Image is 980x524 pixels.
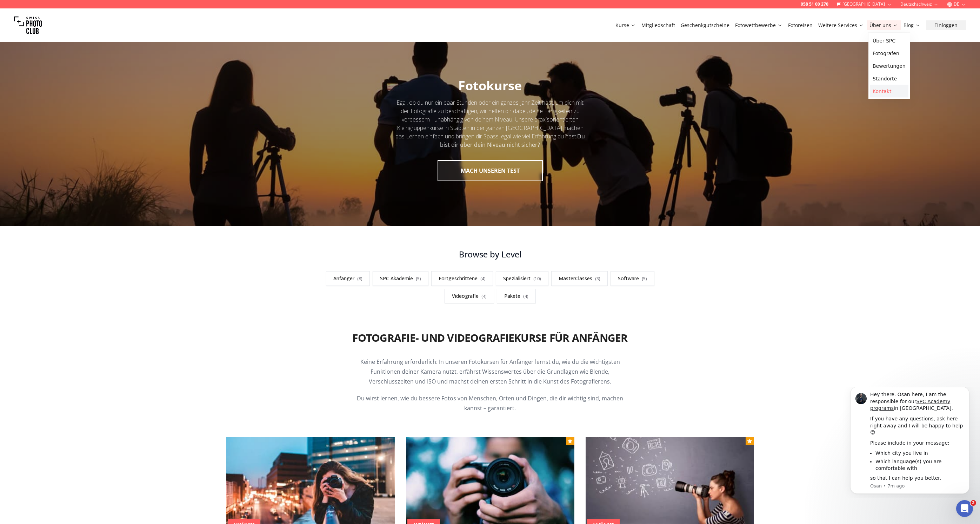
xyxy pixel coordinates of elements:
button: Über uns [867,20,901,30]
a: Kurse [615,22,636,29]
div: Hey there. Osan here, I am the responsible for our in [GEOGRAPHIC_DATA]. [31,4,125,25]
button: Blog [901,20,923,30]
a: Spezialisiert(10) [496,271,548,286]
h3: Browse by Level [316,249,664,260]
a: 058 51 00 270 [801,1,828,7]
img: Profile image for Osan [16,6,27,17]
span: ( 4 ) [480,276,486,282]
a: Bewertungen [870,60,908,72]
span: ( 4 ) [481,293,487,299]
button: Fotoreisen [785,20,815,30]
button: Fotowettbewerbe [732,20,785,30]
span: ( 5 ) [416,276,421,282]
a: Blog [904,22,920,29]
p: Keine Erfahrung erforderlich: In unseren Fotokursen für Anfänger lernst du, wie du die wichtigste... [355,357,625,386]
a: Über uns [869,22,898,29]
p: Du wirst lernen, wie du bessere Fotos von Menschen, Orten und Dingen, die dir wichtig sind, mache... [355,393,625,413]
div: Message content [31,4,125,94]
span: ( 5 ) [642,276,647,282]
div: If you have any questions, ask here right away and I will be happy to help 😊 [31,28,125,49]
button: Einloggen [926,20,966,30]
a: Standorte [870,72,908,85]
a: Fotowettbewerbe [735,22,782,29]
a: Weitere Services [818,22,864,29]
button: Mitgliedschaft [639,20,678,30]
iframe: Intercom live chat [956,500,973,517]
button: Weitere Services [815,20,867,30]
span: Fotokurse [458,77,522,94]
a: MasterClasses(3) [551,271,608,286]
p: Message from Osan, sent 7m ago [31,96,125,102]
a: Kontakt [870,85,908,98]
a: Fortgeschrittene(4) [431,271,493,286]
span: 2 [971,500,976,506]
button: Kurse [613,20,639,30]
li: Which language(s) you are comfortable with [36,71,125,84]
span: ( 10 ) [533,276,541,282]
div: Egal, ob du nur ein paar Stunden oder ein ganzes Jahr Zeit hast, um dich mit der Fotografie zu be... [395,98,586,149]
h2: Fotografie- und Videografiekurse für Anfänger [352,332,627,344]
button: MACH UNSEREN TEST [438,160,543,181]
span: ( 4 ) [523,293,528,299]
iframe: Intercom notifications message [840,387,980,498]
a: Videografie(4) [445,289,494,303]
div: so that I can help you better. [31,87,125,94]
a: Fotoreisen [788,22,813,29]
button: Geschenkgutscheine [678,20,732,30]
a: Über SPC [870,34,908,47]
a: Mitgliedschaft [641,22,675,29]
li: Which city you live in [36,63,125,69]
img: Swiss photo club [14,11,42,39]
a: Geschenkgutscheine [681,22,729,29]
a: SPC Akademie(5) [373,271,428,286]
div: Please include in your message: [31,52,125,59]
span: ( 3 ) [595,276,600,282]
a: Anfänger(8) [326,271,370,286]
a: Fotografen [870,47,908,60]
span: ( 8 ) [357,276,362,282]
a: Software(5) [611,271,654,286]
a: Pakete(4) [497,289,536,303]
